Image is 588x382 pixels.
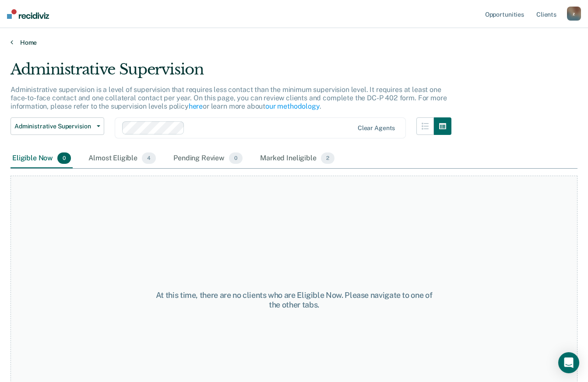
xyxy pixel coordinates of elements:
button: Administrative Supervision [11,117,104,135]
a: our methodology [265,102,320,110]
a: here [189,102,203,110]
div: Almost Eligible4 [87,149,158,168]
div: At this time, there are no clients who are Eligible Now. Please navigate to one of the other tabs. [152,290,436,309]
div: Marked Ineligible2 [258,149,336,168]
p: Administrative supervision is a level of supervision that requires less contact than the minimum ... [11,85,447,110]
span: 4 [142,152,156,164]
img: Recidiviz [7,9,49,19]
div: Eligible Now0 [11,149,73,168]
span: 2 [321,152,334,164]
button: z [567,7,581,21]
span: 0 [229,152,243,164]
div: Clear agents [358,124,395,132]
a: Home [11,39,577,46]
span: 0 [57,152,71,164]
div: Administrative Supervision [11,60,451,85]
div: Open Intercom Messenger [558,352,579,373]
span: Administrative Supervision [14,123,93,130]
div: Pending Review0 [172,149,244,168]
